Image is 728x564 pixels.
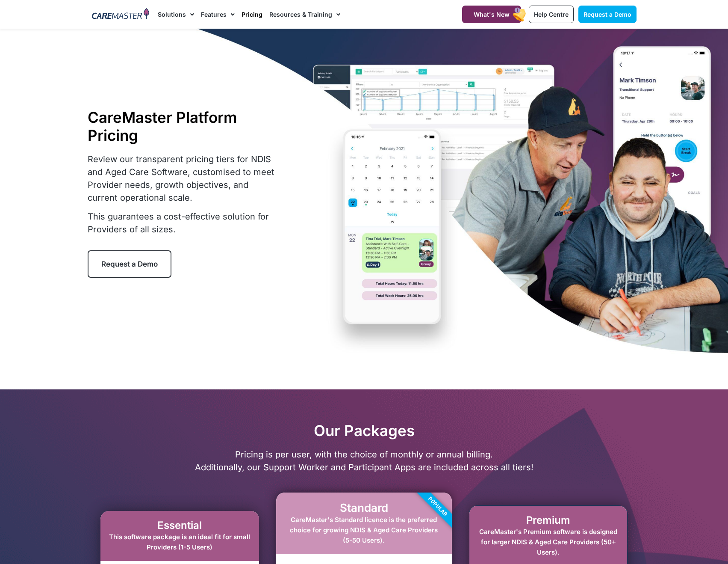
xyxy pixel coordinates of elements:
h1: CareMaster Platform Pricing [88,108,280,144]
span: Help Centre [534,11,569,18]
h2: Premium [478,514,619,527]
span: CareMaster's Standard licence is the preferred choice for growing NDIS & Aged Care Providers (5-5... [290,516,438,544]
span: CareMaster's Premium software is designed for larger NDIS & Aged Care Providers (50+ Users). [479,528,617,556]
span: Request a Demo [584,11,631,18]
p: This guarantees a cost-effective solution for Providers of all sizes. [88,210,280,236]
a: Request a Demo [578,6,637,23]
p: Pricing is per user, with the choice of monthly or annual billing. Additionally, our Support Work... [88,448,641,474]
a: Request a Demo [88,250,171,278]
span: Request a Demo [101,260,158,268]
span: What's New [474,11,510,18]
h2: Standard [285,501,443,514]
p: Review our transparent pricing tiers for NDIS and Aged Care Software, customised to meet Provider... [88,153,280,204]
a: Help Centre [529,6,574,23]
div: Popular [389,458,486,555]
a: What's New [462,6,521,23]
img: CareMaster Logo [92,8,150,21]
h2: Our Packages [88,422,641,439]
span: This software package is an ideal fit for small Providers (1-5 Users) [109,533,250,551]
h2: Essential [109,519,251,532]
